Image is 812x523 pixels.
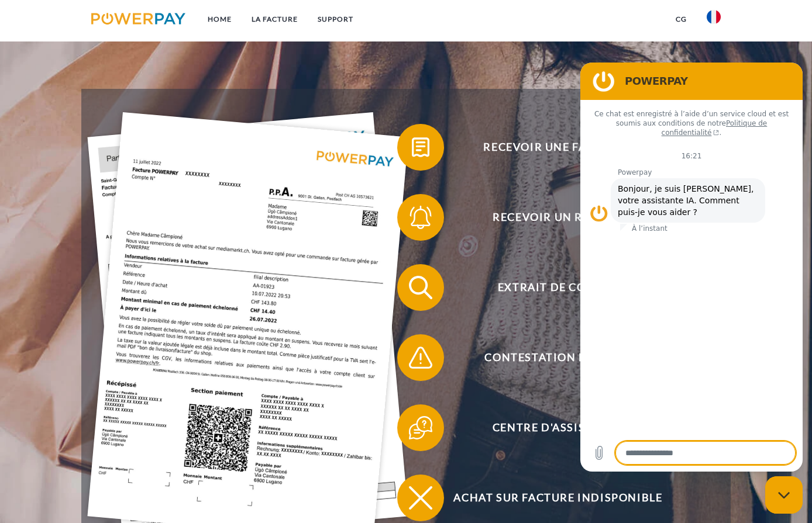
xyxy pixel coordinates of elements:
span: Centre d'assistance [415,404,701,451]
button: Achat sur facture indisponible [397,474,701,521]
span: Contestation Facture [415,334,701,381]
button: Recevoir une facture ? [397,124,701,171]
img: qb_bell.svg [406,203,435,232]
img: qb_help.svg [406,413,435,442]
a: Support [308,9,363,30]
img: qb_search.svg [406,273,435,302]
span: Extrait de compte [415,264,701,311]
span: Recevoir une facture ? [415,124,701,171]
img: fr [707,10,721,24]
a: Home [198,9,242,30]
button: Recevoir un rappel? [397,194,701,241]
a: CG [666,9,697,30]
button: Centre d'assistance [397,404,701,451]
span: Recevoir un rappel? [415,194,701,241]
button: Contestation Facture [397,334,701,381]
a: LA FACTURE [242,9,308,30]
iframe: Bouton de lancement de la fenêtre de messagerie, conversation en cours [765,476,803,514]
img: logo-powerpay.svg [91,13,185,25]
iframe: Fenêtre de messagerie [580,63,803,472]
img: qb_warning.svg [406,343,435,372]
button: Extrait de compte [397,264,701,311]
img: qb_close.svg [406,483,435,512]
span: Achat sur facture indisponible [415,474,701,521]
img: qb_bill.svg [406,133,435,162]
